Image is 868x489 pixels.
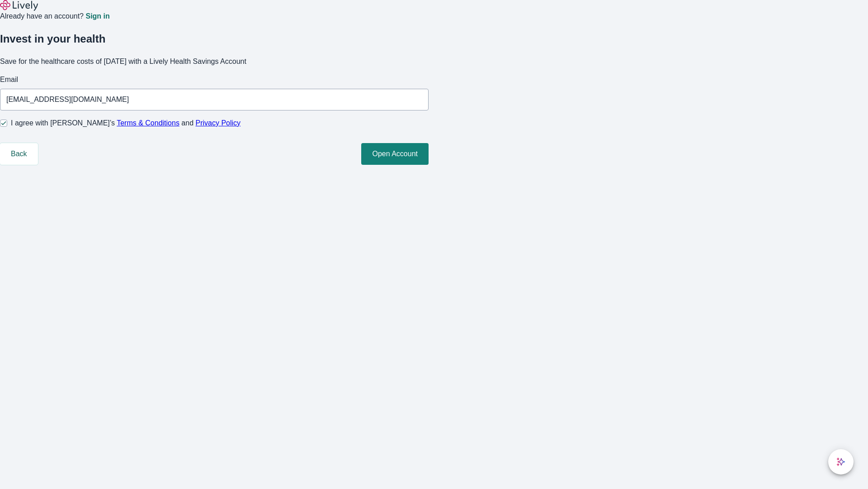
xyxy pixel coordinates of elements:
a: Privacy Policy [196,119,241,127]
span: I agree with [PERSON_NAME]’s and [11,118,241,129]
a: Terms & Conditions [117,119,179,127]
a: Sign in [85,13,109,20]
svg: Lively AI Assistant [836,457,845,466]
button: chat [828,449,854,475]
button: Open Account [361,143,429,165]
